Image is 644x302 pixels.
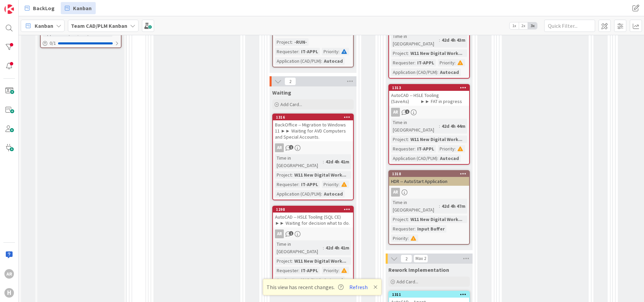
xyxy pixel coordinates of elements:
div: 1318 [389,171,469,177]
span: : [439,122,440,130]
span: : [439,202,440,210]
div: Time in [GEOGRAPHIC_DATA] [391,33,439,47]
div: Priority [322,181,338,188]
div: Time in [GEOGRAPHIC_DATA] [275,154,323,169]
button: Refresh [347,283,370,291]
span: : [437,155,438,162]
span: : [437,68,438,76]
div: Application (CAD/PLM) [391,155,437,162]
div: 1316 [273,114,353,120]
div: Application (CAD/PLM) [391,68,437,76]
div: 1311 [392,292,469,297]
span: Kanban [73,4,92,12]
div: Project [391,216,408,223]
div: AR [389,188,469,197]
div: 1318HDR -- AutoStart Application [389,171,469,186]
div: Requester [275,181,298,188]
span: : [292,257,293,265]
span: 1 [289,145,293,149]
div: W11 New Digital Work... [293,257,348,265]
span: Rework Implementation [388,266,449,273]
div: Project [275,171,292,179]
div: 0/1 [41,39,121,47]
span: : [408,216,409,223]
div: Requester [391,145,415,153]
div: 1313 [392,85,469,90]
span: : [298,181,299,188]
div: IT-APPL [299,48,320,55]
div: Autocad [438,68,461,76]
span: 1x [510,22,519,29]
div: 42d 4h 41m [324,158,351,165]
div: AR [273,229,353,238]
div: BackOffice -- Migration to Windows 11 ►► Waiting for AVD Computers and Special Accounts. [273,120,353,141]
div: Requester [391,225,415,233]
span: : [292,171,293,179]
span: : [292,38,293,46]
span: 0 / 1 [50,40,56,47]
div: Application (CAD/PLM) [275,276,321,284]
span: 2 [284,77,296,85]
div: AutoCAD -- HSLE Tooling (SaveAs) ►► FAT in progress [389,91,469,106]
span: : [338,267,339,274]
span: Waiting [272,89,291,96]
span: 2x [519,22,528,29]
div: Project [391,49,408,57]
span: : [439,36,440,44]
span: : [408,235,409,242]
div: AR [391,188,400,197]
a: 1313AutoCAD -- HSLE Tooling (SaveAs) ►► FAT in progressARTime in [GEOGRAPHIC_DATA]:42d 4h 44mProj... [388,84,470,165]
div: W11 New Digital Work... [409,49,464,57]
div: 1313 [389,85,469,91]
div: IT-APPL [416,59,436,66]
div: Project [275,257,292,265]
div: IT-APPL [416,145,436,153]
div: -RUN- [293,38,309,46]
span: 3x [528,22,537,29]
div: Autocad [438,155,461,162]
div: IT-APPL [299,267,320,274]
div: 1316 [276,115,353,120]
div: 1298AutoCAD -- HSLE Tooling (SQL CE) ►► Waiting for decision what to do. [273,206,353,227]
span: 1 [289,231,293,236]
span: : [298,267,299,274]
div: 1298 [273,206,353,213]
div: AutoCAD -- HSLE Tooling (SQL CE) ►► Waiting for decision what to do. [273,213,353,227]
div: Input Buffer [416,225,446,233]
span: : [338,181,339,188]
div: 1313AutoCAD -- HSLE Tooling (SaveAs) ►► FAT in progress [389,85,469,106]
div: Requester [275,48,298,55]
div: Priority [322,48,338,55]
div: Time in [GEOGRAPHIC_DATA] [391,199,439,214]
span: : [415,59,416,66]
div: AR [389,108,469,117]
span: 1 [405,109,409,114]
div: 1311 [389,291,469,298]
div: Application (CAD/PLM) [275,57,321,65]
div: AR [391,108,400,117]
div: AR [275,229,284,238]
div: Priority [438,59,455,66]
div: Requester [275,267,298,274]
span: Kanban [35,22,53,30]
span: : [455,145,456,153]
span: BackLog [33,4,55,12]
b: Team CAD/PLM Kanban [71,22,127,29]
span: : [323,244,324,251]
div: W11 New Digital Work... [293,171,348,179]
div: W11 New Digital Work... [409,216,464,223]
div: Max 2 [416,257,426,260]
div: Autocad [322,276,345,284]
div: Requester [391,59,415,66]
div: AR [4,269,14,279]
span: 2 [401,255,412,263]
div: Priority [391,235,408,242]
div: Project [391,136,408,143]
a: BackLog [21,2,59,14]
div: 1316BackOffice -- Migration to Windows 11 ►► Waiting for AVD Computers and Special Accounts. [273,114,353,141]
a: 1298AutoCAD -- HSLE Tooling (SQL CE) ►► Waiting for decision what to do.ARTime in [GEOGRAPHIC_DAT... [272,206,354,286]
div: 1298 [276,207,353,212]
span: : [415,225,416,233]
span: This view has recent changes. [266,283,344,291]
a: 1316BackOffice -- Migration to Windows 11 ►► Waiting for AVD Computers and Special Accounts.ARTim... [272,114,354,200]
